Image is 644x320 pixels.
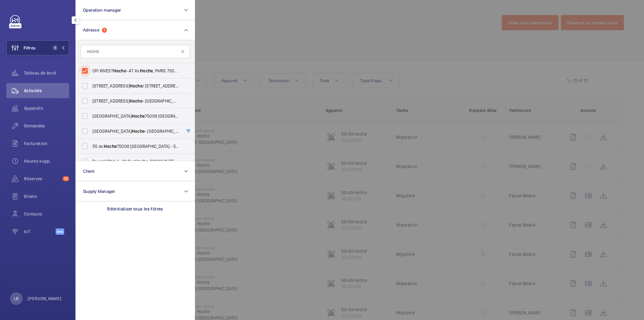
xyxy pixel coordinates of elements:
[24,193,69,199] span: Bilans
[24,45,36,51] span: Filtres
[24,70,69,76] span: Tableau de bord
[24,176,60,182] span: Réserves
[14,295,19,302] p: LB
[24,228,56,235] span: IoT
[24,123,69,129] span: Demandes
[56,228,64,235] span: Beta
[24,105,69,111] span: Appareils
[6,40,69,55] button: Filtres1
[53,45,58,50] span: 1
[24,140,69,147] span: Facturation
[28,295,62,302] p: [PERSON_NAME]
[63,176,69,181] span: 72
[24,87,69,94] span: Activités
[24,158,69,164] span: Heures supp.
[24,211,69,217] span: Contacts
